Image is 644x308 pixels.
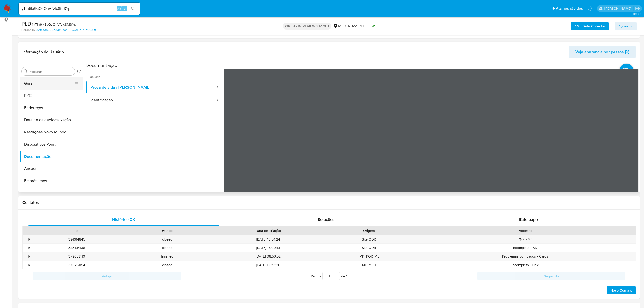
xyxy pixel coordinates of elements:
span: s [124,6,126,11]
button: Adiantamentos de Dinheiro [20,187,83,199]
div: Data de criação [216,228,320,233]
span: Risco PLD: [348,23,375,29]
span: Atalhos rápidos [556,6,583,11]
div: closed [122,235,212,244]
button: AML Data Collector [571,22,609,30]
span: Bate-papo [519,217,538,223]
div: [DATE] 13:54:24 [212,235,324,244]
div: • [29,237,30,242]
div: Origem [327,228,411,233]
button: Geral [20,77,79,90]
span: Alt [117,6,121,11]
div: [DATE] 08:53:52 [212,252,324,261]
button: Dispositivos Point [20,138,83,150]
h1: Informação do Usuário [22,49,64,55]
div: • [29,254,30,259]
button: Retornar ao pedido padrão [77,69,81,75]
p: sara.carvalhaes@mercadopago.com.br [604,6,633,11]
div: Problemas con pagos - Cards [414,252,636,261]
div: Site ODR [324,244,414,252]
div: finished [122,252,212,261]
button: KYC [20,90,83,102]
b: AML Data Collector [574,22,605,30]
span: LOW [367,23,375,29]
button: Procurar [24,69,28,73]
div: ML_MED [324,261,414,269]
p: OPEN - IN REVIEW STAGE I [283,23,331,30]
button: Endereços [20,102,83,114]
div: PNR - MP [414,235,636,244]
div: closed [122,244,212,252]
span: # yTln6lx9aQzQnVfvic8fdSYp [31,22,76,27]
div: • [29,263,30,267]
button: Anexos [20,163,83,175]
a: Notificações [588,6,592,11]
input: Procurar [29,69,73,74]
b: PLD [21,20,31,28]
span: Histórico CX [112,217,135,223]
button: Novo Contato [607,286,636,294]
div: 383194138 [31,244,122,252]
span: Novo Contato [610,287,632,294]
span: Ações [618,22,628,30]
div: • [29,245,30,250]
div: MP_PORTAL [324,252,414,261]
div: Processo [418,228,632,233]
button: Seguindo [477,272,625,280]
div: MLB [333,23,346,29]
div: 379658110 [31,252,122,261]
button: Veja aparência por pessoa [569,46,636,58]
button: Detalhe da geolocalização [20,114,83,126]
div: 391614845 [31,235,122,244]
div: Id [35,228,118,233]
button: Antigo [33,272,181,280]
a: Sair [635,6,640,11]
div: Incompleto - Flex [414,261,636,269]
div: Estado [126,228,209,233]
span: 1 [346,273,347,279]
a: 82fcc08355d83c0ea45566d6c741d038 [36,28,96,32]
div: Site ODR [324,235,414,244]
span: Soluções [318,217,334,223]
b: Person ID [21,28,35,32]
span: 3.163.0 [633,12,641,16]
h1: Contatos [22,200,636,205]
button: Empréstimos [20,175,83,187]
div: [DATE] 15:00:19 [212,244,324,252]
div: 370251154 [31,261,122,269]
div: closed [122,261,212,269]
button: Restrições Novo Mundo [20,126,83,138]
span: Veja aparência por pessoa [575,46,624,58]
button: search-icon [128,5,138,12]
button: Documentação [20,150,83,163]
button: Ações [615,22,637,30]
input: Pesquise usuários ou casos... [19,5,140,12]
div: [DATE] 06:13:20 [212,261,324,269]
span: Página de [311,272,347,280]
div: Incompleto - XD [414,244,636,252]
